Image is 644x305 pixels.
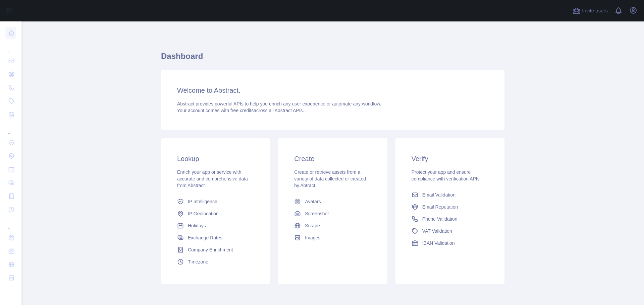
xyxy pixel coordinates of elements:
a: IP Intelligence [174,196,257,208]
span: Avatars [305,198,321,205]
span: Email Validation [422,192,455,198]
span: IP Geolocation [188,210,219,217]
span: Exchange Rates [188,234,222,241]
span: free credits [230,108,254,113]
a: Email Validation [409,189,491,201]
span: Abstract provides powerful APIs to help you enrich any user experience or automate any workflow. [177,101,381,106]
button: Invite users [571,5,609,16]
h3: Create [294,154,371,163]
span: VAT Validation [422,228,452,234]
h1: Dashboard [161,51,504,67]
span: Invite users [582,7,608,15]
span: Phone Validation [422,216,458,222]
span: IBAN Validation [422,240,455,246]
span: Timezone [188,258,208,265]
div: ... [5,217,16,230]
h3: Verify [412,154,488,163]
span: Screenshot [305,210,329,217]
div: ... [5,122,16,135]
div: ... [5,40,16,54]
a: IP Geolocation [174,208,257,220]
a: Phone Validation [409,213,491,225]
a: Exchange Rates [174,232,257,244]
span: Your account comes with across all Abstract APIs. [177,108,304,113]
h3: Welcome to Abstract. [177,86,488,95]
a: Scrape [291,220,374,232]
a: Timezone [174,256,257,268]
a: VAT Validation [409,225,491,237]
span: Company Enrichment [188,246,233,253]
span: Create or retrieve assets from a variety of data collected or created by Abtract [294,169,366,188]
a: Email Reputation [409,201,491,213]
a: Images [291,232,374,244]
a: Company Enrichment [174,244,257,256]
a: IBAN Validation [409,237,491,249]
a: Avatars [291,196,374,208]
span: Enrich your app or service with accurate and comprehensive data from Abstract [177,169,248,188]
h3: Lookup [177,154,254,163]
span: Scrape [305,222,320,229]
span: IP Intelligence [188,198,217,205]
span: Images [305,234,320,241]
span: Email Reputation [422,204,458,210]
span: Protect your app and ensure compliance with verification APIs [412,169,480,181]
a: Holidays [174,220,257,232]
a: Screenshot [291,208,374,220]
span: Holidays [188,222,206,229]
